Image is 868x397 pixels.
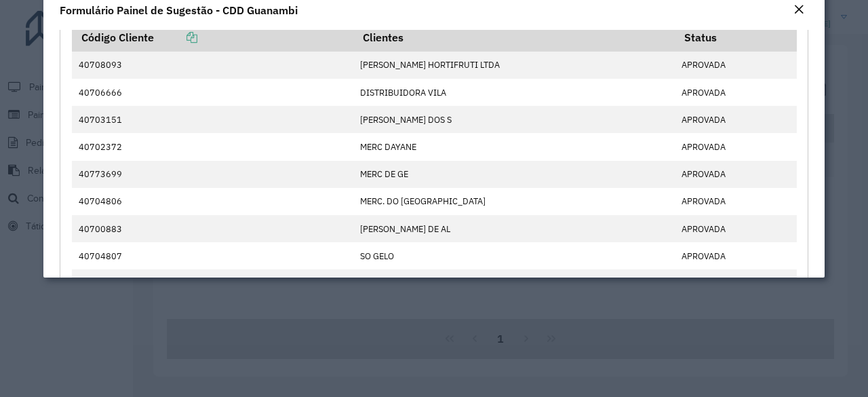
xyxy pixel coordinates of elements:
[675,215,797,242] td: APROVADA
[72,133,353,160] td: 40702372
[353,188,675,215] td: MERC. DO [GEOGRAPHIC_DATA]
[675,269,797,297] td: APROVADA
[675,106,797,133] td: APROVADA
[353,23,675,52] th: Clientes
[353,242,675,269] td: SO GELO
[72,215,353,242] td: 40700883
[675,188,797,215] td: APROVADA
[789,1,808,19] button: Close
[72,188,353,215] td: 40704806
[675,23,797,52] th: Status
[353,269,675,297] td: SUPERMERCADO [PERSON_NAME]
[793,4,804,15] em: Fechar
[353,133,675,160] td: MERC DAYANE
[72,242,353,269] td: 40704807
[72,106,353,133] td: 40703151
[675,79,797,106] td: APROVADA
[353,161,675,188] td: MERC DE GE
[72,161,353,188] td: 40773699
[353,79,675,106] td: DISTRIBUIDORA VILA
[675,242,797,269] td: APROVADA
[72,79,353,106] td: 40706666
[353,215,675,242] td: [PERSON_NAME] DE AL
[675,161,797,188] td: APROVADA
[353,52,675,79] td: [PERSON_NAME] HORTIFRUTI LTDA
[60,2,298,18] h4: Formulário Painel de Sugestão - CDD Guanambi
[72,23,353,52] th: Código Cliente
[72,269,353,297] td: 40706029
[675,52,797,79] td: APROVADA
[675,133,797,160] td: APROVADA
[154,31,197,44] a: Copiar
[72,52,353,79] td: 40708093
[353,106,675,133] td: [PERSON_NAME] DOS S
